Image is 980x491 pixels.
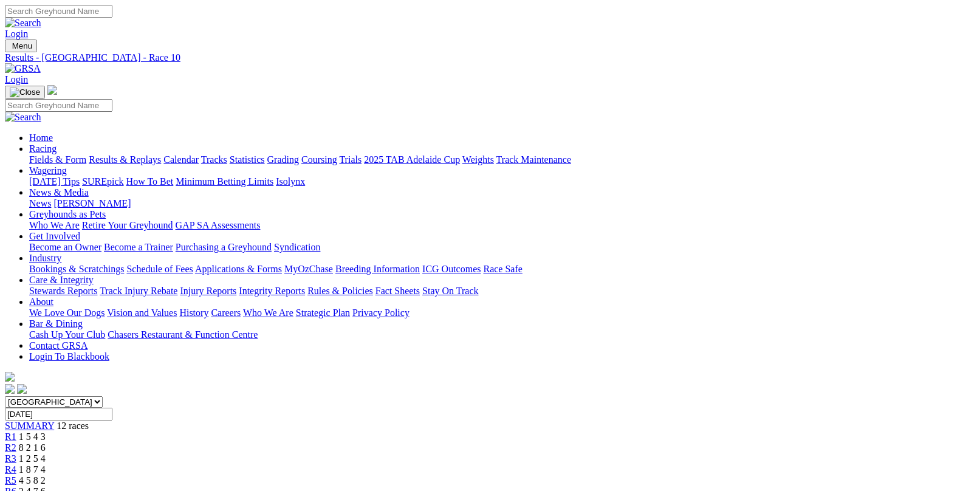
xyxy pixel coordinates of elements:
[126,176,174,187] a: How To Bet
[29,198,975,209] div: News & Media
[5,63,41,74] img: GRSA
[29,220,975,231] div: Greyhounds as Pets
[29,176,975,187] div: Wagering
[29,242,975,253] div: Get Involved
[29,143,57,154] a: Racing
[29,286,97,296] a: Stewards Reports
[5,52,975,63] a: Results - [GEOGRAPHIC_DATA] - Race 10
[107,307,177,318] a: Vision and Values
[5,475,16,486] a: R5
[230,154,265,165] a: Statistics
[17,384,27,394] img: twitter.svg
[126,264,193,274] a: Schedule of Fees
[29,340,87,351] a: Contact GRSA
[82,176,123,187] a: SUREpick
[29,231,80,241] a: Get Involved
[29,286,975,297] div: Care & Integrity
[267,154,299,165] a: Grading
[274,242,320,252] a: Syndication
[82,220,173,230] a: Retire Your Greyhound
[5,18,41,29] img: Search
[5,29,28,39] a: Login
[5,112,41,123] img: Search
[422,286,478,296] a: Stay On Track
[29,264,975,275] div: Industry
[276,176,305,187] a: Isolynx
[10,88,40,97] img: Close
[29,351,109,362] a: Login To Blackbook
[5,453,16,464] a: R3
[483,264,522,274] a: Race Safe
[180,286,236,296] a: Injury Reports
[176,220,261,230] a: GAP SA Assessments
[176,242,272,252] a: Purchasing a Greyhound
[29,176,80,187] a: [DATE] Tips
[375,286,420,296] a: Fact Sheets
[19,442,46,453] span: 8 2 1 6
[5,39,37,52] button: Toggle navigation
[5,431,16,442] a: R1
[211,307,241,318] a: Careers
[5,86,45,99] button: Toggle navigation
[364,154,460,165] a: 2025 TAB Adelaide Cup
[496,154,571,165] a: Track Maintenance
[29,132,53,143] a: Home
[163,154,199,165] a: Calendar
[29,154,975,165] div: Racing
[29,187,89,197] a: News & Media
[29,264,124,274] a: Bookings & Scratchings
[195,264,282,274] a: Applications & Forms
[29,329,975,340] div: Bar & Dining
[5,5,112,18] input: Search
[335,264,420,274] a: Breeding Information
[12,41,32,50] span: Menu
[19,431,46,442] span: 1 5 4 3
[104,242,173,252] a: Become a Trainer
[5,408,112,421] input: Select date
[5,464,16,475] a: R4
[29,165,67,176] a: Wagering
[19,475,46,486] span: 4 5 8 2
[5,372,15,382] img: logo-grsa-white.png
[284,264,333,274] a: MyOzChase
[296,307,350,318] a: Strategic Plan
[301,154,337,165] a: Coursing
[57,421,89,431] span: 12 races
[29,307,105,318] a: We Love Our Dogs
[422,264,481,274] a: ICG Outcomes
[179,307,208,318] a: History
[19,453,46,464] span: 1 2 5 4
[29,318,83,329] a: Bar & Dining
[5,442,16,453] a: R2
[5,421,54,431] span: SUMMARY
[29,220,80,230] a: Who We Are
[100,286,177,296] a: Track Injury Rebate
[29,329,105,340] a: Cash Up Your Club
[339,154,362,165] a: Trials
[29,198,51,208] a: News
[5,99,112,112] input: Search
[19,464,46,475] span: 1 8 7 4
[462,154,494,165] a: Weights
[5,74,28,84] a: Login
[5,384,15,394] img: facebook.svg
[29,297,53,307] a: About
[352,307,409,318] a: Privacy Policy
[108,329,258,340] a: Chasers Restaurant & Function Centre
[29,275,94,285] a: Care & Integrity
[53,198,131,208] a: [PERSON_NAME]
[307,286,373,296] a: Rules & Policies
[243,307,293,318] a: Who We Are
[29,209,106,219] a: Greyhounds as Pets
[29,242,101,252] a: Become an Owner
[29,307,975,318] div: About
[201,154,227,165] a: Tracks
[47,85,57,95] img: logo-grsa-white.png
[29,253,61,263] a: Industry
